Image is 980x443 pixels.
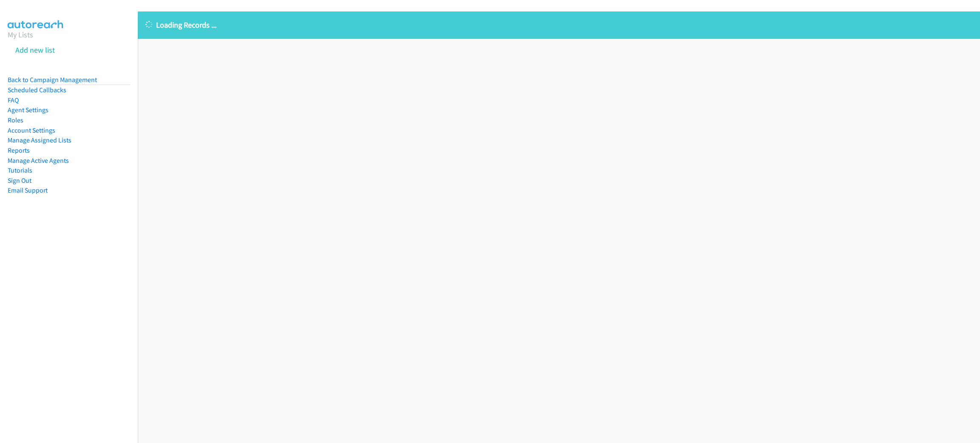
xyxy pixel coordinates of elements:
a: Manage Active Agents [8,156,69,165]
a: Add new list [15,45,55,55]
p: Loading Records ... [145,19,972,31]
a: Email Support [8,186,48,194]
a: Tutorials [8,166,32,174]
a: Manage Assigned Lists [8,136,71,144]
a: Sign Out [8,176,31,185]
a: Reports [8,146,30,154]
a: Back to Campaign Management [8,76,97,84]
a: Agent Settings [8,106,48,114]
a: FAQ [8,96,19,104]
a: My Lists [8,30,33,40]
a: Scheduled Callbacks [8,86,66,94]
a: Roles [8,116,23,124]
a: Account Settings [8,126,55,134]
